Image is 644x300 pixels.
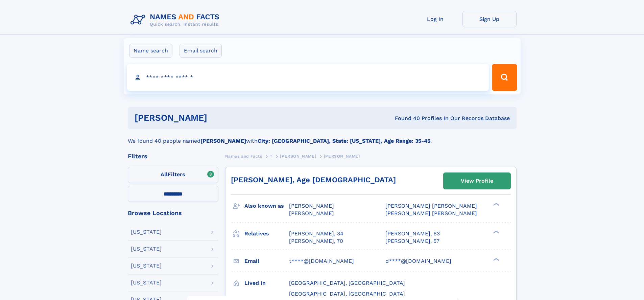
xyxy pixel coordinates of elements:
[385,210,477,216] span: [PERSON_NAME] [PERSON_NAME]
[128,210,218,216] div: Browse Locations
[301,115,510,122] div: Found 40 Profiles In Our Records Database
[129,44,172,58] label: Name search
[244,200,289,212] h3: Also known as
[385,203,477,209] span: [PERSON_NAME] [PERSON_NAME]
[444,173,510,189] a: View Profile
[200,138,246,144] b: [PERSON_NAME]
[492,257,500,261] div: ❯
[385,237,439,245] a: [PERSON_NAME], 57
[231,176,396,184] a: [PERSON_NAME], Age [DEMOGRAPHIC_DATA]
[131,263,162,269] div: [US_STATE]
[289,230,343,237] a: [PERSON_NAME], 34
[461,173,493,189] div: View Profile
[131,246,162,252] div: [US_STATE]
[127,64,489,91] input: search input
[280,154,316,159] span: [PERSON_NAME]
[244,228,289,239] h3: Relatives
[492,64,517,91] button: Search Button
[161,171,168,178] span: All
[244,277,289,289] h3: Lived in
[258,138,430,144] b: City: [GEOGRAPHIC_DATA], State: [US_STATE], Age Range: 35-45
[128,11,225,29] img: Logo Names and Facts
[492,202,500,207] div: ❯
[128,167,218,183] label: Filters
[131,229,162,235] div: [US_STATE]
[131,280,162,285] div: [US_STATE]
[324,154,360,159] span: [PERSON_NAME]
[270,154,272,159] span: T
[289,203,334,209] span: [PERSON_NAME]
[128,129,517,145] div: We found 40 people named with .
[244,255,289,267] h3: Email
[270,152,272,160] a: T
[135,114,301,122] h1: [PERSON_NAME]
[289,237,343,245] a: [PERSON_NAME], 70
[128,153,218,159] div: Filters
[289,291,405,297] span: [GEOGRAPHIC_DATA], [GEOGRAPHIC_DATA]
[492,230,500,234] div: ❯
[280,152,316,160] a: [PERSON_NAME]
[225,152,262,160] a: Names and Facts
[462,11,517,27] a: Sign Up
[180,44,222,58] label: Email search
[289,210,334,216] span: [PERSON_NAME]
[408,11,462,27] a: Log In
[385,230,440,237] a: [PERSON_NAME], 63
[289,280,405,286] span: [GEOGRAPHIC_DATA], [GEOGRAPHIC_DATA]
